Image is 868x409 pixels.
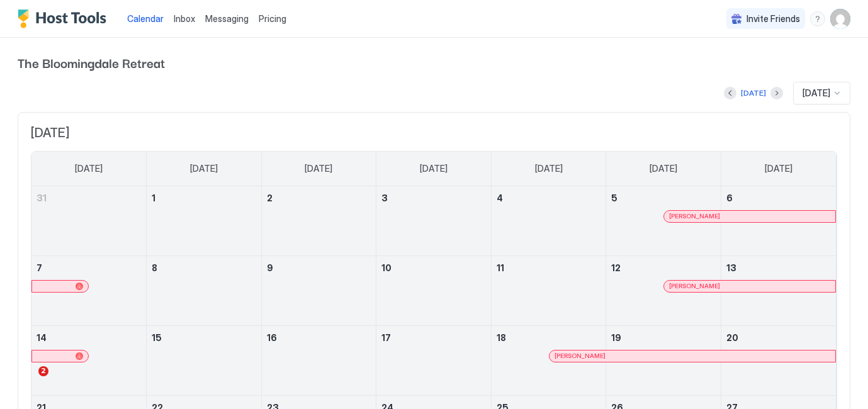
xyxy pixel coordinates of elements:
span: [PERSON_NAME] [669,212,720,220]
div: [PERSON_NAME] [669,212,830,220]
span: 6 [726,193,733,203]
a: Friday [637,152,690,186]
a: Calendar [127,12,164,25]
span: 15 [152,332,162,343]
a: September 9, 2025 [262,256,376,279]
a: September 17, 2025 [376,326,491,349]
span: 2 [267,193,273,203]
a: August 31, 2025 [31,186,146,210]
td: September 2, 2025 [261,186,376,256]
button: Previous month [724,87,736,99]
span: [DATE] [535,163,563,174]
td: September 5, 2025 [606,186,721,256]
button: Next month [770,87,783,99]
span: 7 [37,262,42,273]
span: 16 [267,332,277,343]
span: 9 [267,262,273,273]
td: August 31, 2025 [31,186,147,256]
td: September 9, 2025 [261,255,376,325]
button: [DATE] [739,86,768,101]
span: [DATE] [305,163,332,174]
td: September 15, 2025 [147,325,262,395]
a: Saturday [752,152,805,186]
span: 20 [726,332,738,343]
span: 10 [381,262,392,273]
a: September 4, 2025 [492,186,606,210]
span: The Bloomingdale Retreat [18,53,850,72]
a: Sunday [62,152,115,186]
a: September 18, 2025 [492,326,606,349]
a: September 10, 2025 [376,256,491,279]
a: Wednesday [407,152,460,186]
span: 8 [152,262,157,273]
a: September 8, 2025 [147,256,261,279]
span: [DATE] [31,125,837,141]
span: [DATE] [803,87,830,99]
span: 4 [497,193,503,203]
td: September 20, 2025 [721,325,836,395]
td: September 11, 2025 [491,255,606,325]
a: September 13, 2025 [721,256,836,279]
td: September 19, 2025 [606,325,721,395]
td: September 4, 2025 [491,186,606,256]
span: 3 [381,193,388,203]
span: 19 [611,332,621,343]
span: Pricing [259,13,286,25]
a: September 12, 2025 [606,256,721,279]
td: September 7, 2025 [31,255,147,325]
td: September 17, 2025 [376,325,492,395]
a: September 3, 2025 [376,186,491,210]
span: [DATE] [650,163,677,174]
a: September 5, 2025 [606,186,721,210]
span: Invite Friends [747,13,800,25]
span: 5 [611,193,617,203]
span: 1 [152,193,155,203]
span: Messaging [205,13,249,24]
span: Calendar [127,13,164,24]
span: 13 [726,262,736,273]
a: September 7, 2025 [31,256,146,279]
span: 14 [37,332,47,343]
td: September 16, 2025 [261,325,376,395]
td: September 8, 2025 [147,255,262,325]
a: September 14, 2025 [31,326,146,349]
div: menu [810,11,825,26]
iframe: Intercom live chat [13,366,43,396]
span: 17 [381,332,391,343]
a: Host Tools Logo [18,9,112,28]
td: September 18, 2025 [491,325,606,395]
span: [PERSON_NAME] [555,352,606,360]
span: 12 [611,262,621,273]
span: [PERSON_NAME] [669,282,720,290]
td: September 14, 2025 [31,325,147,395]
a: September 1, 2025 [147,186,261,210]
div: [DATE] [741,87,766,99]
a: September 6, 2025 [721,186,836,210]
a: Messaging [205,12,249,25]
div: [PERSON_NAME] [555,352,830,360]
td: September 13, 2025 [721,255,836,325]
td: September 6, 2025 [721,186,836,256]
a: Thursday [522,152,575,186]
div: User profile [830,9,850,29]
a: September 16, 2025 [262,326,376,349]
td: September 1, 2025 [147,186,262,256]
td: September 12, 2025 [606,255,721,325]
span: [DATE] [190,163,218,174]
span: 2 [38,366,48,376]
a: September 11, 2025 [492,256,606,279]
a: Inbox [174,12,195,25]
a: September 2, 2025 [262,186,376,210]
a: September 15, 2025 [147,326,261,349]
span: 18 [497,332,506,343]
a: Monday [178,152,230,186]
td: September 3, 2025 [376,186,492,256]
span: Inbox [174,13,195,24]
span: [DATE] [75,163,103,174]
a: September 19, 2025 [606,326,721,349]
td: September 10, 2025 [376,255,492,325]
a: Tuesday [292,152,345,186]
span: [DATE] [420,163,448,174]
span: [DATE] [765,163,792,174]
